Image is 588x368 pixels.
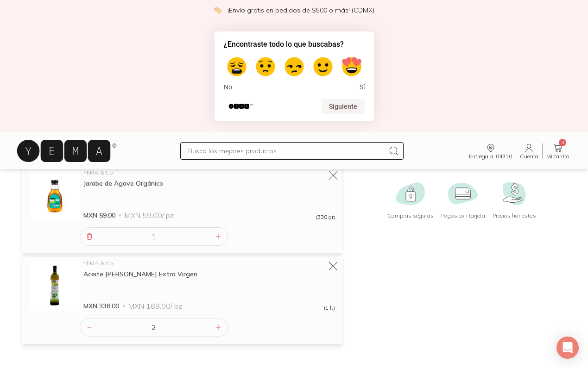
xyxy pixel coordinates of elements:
[228,6,374,15] p: ¡Envío gratis en pedidos de $500 o más! (CDMX)
[324,305,335,311] span: (1 lt)
[30,261,335,311] a: Aceite de Oliva Extra VirgenYEMA & CoAceite [PERSON_NAME] Extra VirgenMXN 338.00MXN 169.00/ pz(1 lt)
[83,170,335,175] div: YEMA & Co
[559,139,566,146] span: 3
[543,143,573,159] a: 3Mi carrito
[83,261,335,266] div: YEMA & Co
[441,213,485,218] span: Pagos con tarjeta
[30,170,80,220] img: Jarabe de Agave Orgánico
[387,213,434,218] span: Compras seguras
[214,6,222,14] img: check
[520,154,538,159] span: Cuenta
[30,261,80,311] img: Aceite de Oliva Extra Virgen
[128,301,182,311] span: MXN 169.00 / pz
[125,211,174,220] span: MXN 59.00 / pz
[83,179,335,187] div: Jarabe de Agave Orgánico
[493,213,536,218] span: Precios honestos
[224,83,232,92] span: No
[360,83,365,92] span: Sí
[516,143,542,159] a: Cuenta
[83,301,119,311] span: MXN 338.00
[469,154,512,159] span: Entrega a: 04310
[316,214,335,220] span: (330 gr)
[83,270,335,278] div: Aceite [PERSON_NAME] Extra Virgen
[465,143,516,159] a: Entrega a: 04310
[224,54,365,92] div: ¿Encontraste todo lo que buscabas? Select an option from 1 to 5, with 1 being No and 5 being Sí
[30,170,335,220] a: Jarabe de Agave OrgánicoYEMA & CoJarabe de Agave OrgánicoMXN 59.00MXN 59.00/ pz(330 gr)
[188,145,385,156] input: Busca los mejores productos
[546,154,569,159] span: Mi carrito
[556,337,579,359] div: Open Intercom Messenger
[322,99,365,114] button: Siguiente pregunta
[83,211,115,220] span: MXN 59.00
[224,39,365,50] h2: ¿Encontraste todo lo que buscabas? Select an option from 1 to 5, with 1 being No and 5 being Sí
